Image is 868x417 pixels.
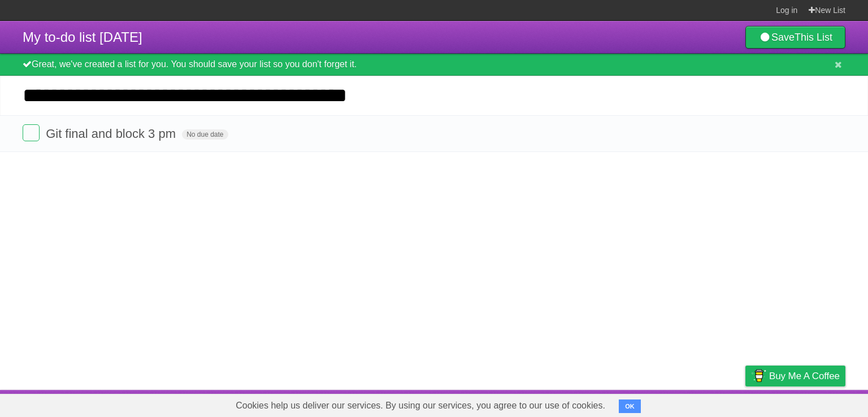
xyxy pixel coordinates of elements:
[619,399,641,413] button: OK
[182,129,228,140] span: No due date
[769,366,840,386] span: Buy me a coffee
[632,393,678,414] a: Developers
[774,393,845,414] a: Suggest a feature
[795,32,832,43] b: This List
[23,29,142,45] span: My to-do list [DATE]
[731,393,760,414] a: Privacy
[595,393,619,414] a: About
[751,366,766,385] img: Buy me a coffee
[46,127,179,141] span: Git final and block 3 pm
[23,124,40,141] label: Done
[745,26,845,49] a: SaveThis List
[224,394,617,417] span: Cookies help us deliver our services. By using our services, you agree to our use of cookies.
[745,366,845,386] a: Buy me a coffee
[692,393,717,414] a: Terms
